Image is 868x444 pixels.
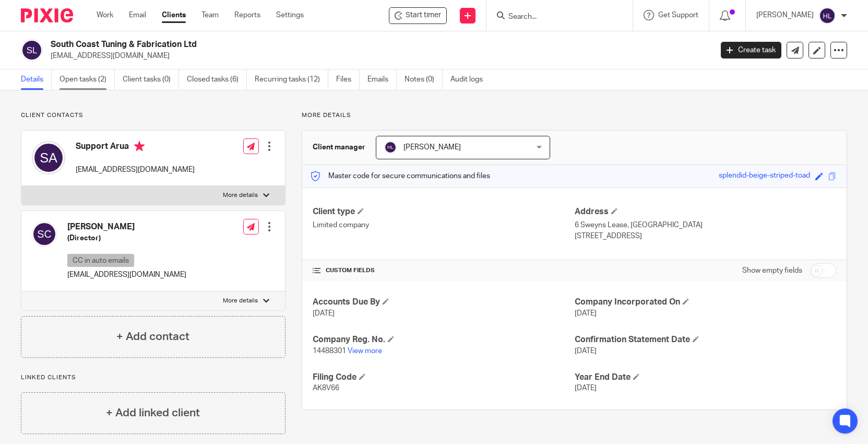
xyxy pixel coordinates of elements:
[51,51,705,61] p: [EMAIL_ADDRESS][DOMAIN_NAME]
[348,347,382,355] a: View more
[575,334,836,345] h4: Confirmation Statement Date
[313,384,339,392] span: AK8V66
[255,69,328,90] a: Recurring tasks (12)
[310,171,490,181] p: Master code for secure communications and files
[575,372,836,383] h4: Year End Date
[302,111,847,120] p: More details
[313,142,365,153] h3: Client manager
[21,111,286,120] p: Client contacts
[97,10,113,20] a: Work
[67,221,186,232] h4: [PERSON_NAME]
[60,69,115,90] a: Open tasks (2)
[187,69,247,90] a: Closed tasks (6)
[123,69,179,90] a: Client tasks (0)
[507,13,601,22] input: Search
[367,69,397,90] a: Emails
[575,384,597,392] span: [DATE]
[406,10,441,21] span: Start timer
[106,405,200,421] h4: + Add linked client
[21,8,73,22] img: Pixie
[403,144,461,151] span: [PERSON_NAME]
[658,11,698,19] span: Get Support
[116,329,189,345] h4: + Add contact
[223,297,258,305] p: More details
[336,69,360,90] a: Files
[67,233,186,243] h5: (Director)
[21,39,43,61] img: svg%3E
[575,220,836,230] p: 6 Sweyns Lease, [GEOGRAPHIC_DATA]
[21,373,286,382] p: Linked clients
[313,297,574,308] h4: Accounts Due By
[575,347,597,355] span: [DATE]
[384,141,397,154] img: svg%3E
[32,221,57,247] img: svg%3E
[756,10,814,20] p: [PERSON_NAME]
[51,39,574,50] h2: South Coast Tuning & Fabrication Ltd
[575,231,836,241] p: [STREET_ADDRESS]
[313,372,574,383] h4: Filing Code
[450,69,491,90] a: Audit logs
[201,10,219,20] a: Team
[313,334,574,345] h4: Company Reg. No.
[134,141,145,151] i: Primary
[742,265,802,276] label: Show empty fields
[129,10,146,20] a: Email
[575,206,836,217] h4: Address
[234,10,260,20] a: Reports
[32,141,65,174] img: svg%3E
[313,220,574,230] p: Limited company
[67,270,186,280] p: [EMAIL_ADDRESS][DOMAIN_NAME]
[21,69,52,90] a: Details
[575,310,597,317] span: [DATE]
[719,170,810,182] div: splendid-beige-striped-toad
[575,297,836,308] h4: Company Incorporated On
[819,7,836,24] img: svg%3E
[405,69,443,90] a: Notes (0)
[389,7,447,24] div: South Coast Tuning & Fabrication Ltd
[67,254,134,267] p: CC in auto emails
[76,165,195,175] p: [EMAIL_ADDRESS][DOMAIN_NAME]
[313,347,346,355] span: 14488301
[313,310,335,317] span: [DATE]
[721,42,781,59] a: Create task
[76,141,195,154] h4: Support Arua
[313,206,574,217] h4: Client type
[313,266,574,275] h4: CUSTOM FIELDS
[276,10,304,20] a: Settings
[223,191,258,200] p: More details
[162,10,186,20] a: Clients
